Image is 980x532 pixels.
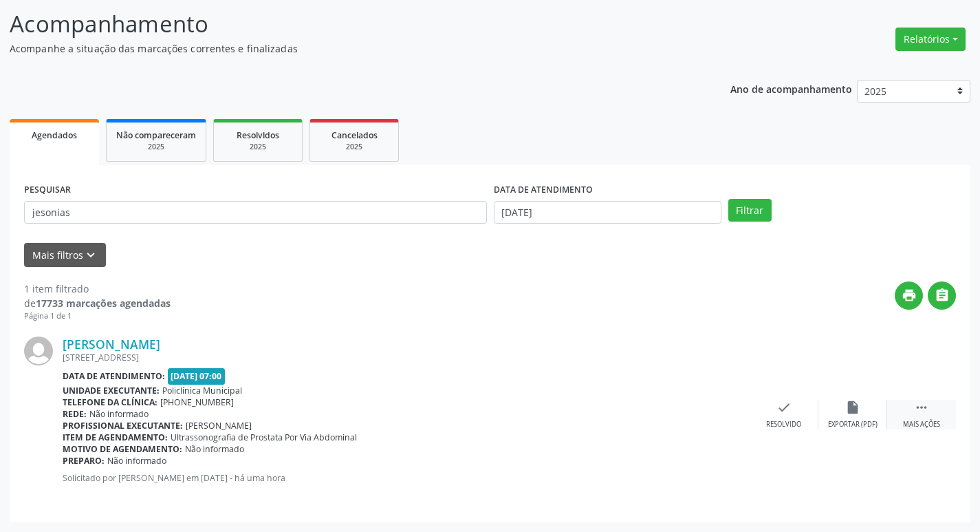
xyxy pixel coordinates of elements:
[162,385,242,396] span: Policlínica Municipal
[914,400,929,415] i: 
[10,7,682,41] p: Acompanhamento
[895,281,923,310] button: print
[63,370,165,382] b: Data de atendimento:
[24,180,71,201] label: PESQUISAR
[828,420,878,429] div: Exportar (PDF)
[63,443,182,455] b: Motivo de agendamento:
[237,129,279,141] span: Resolvidos
[730,80,852,97] p: Ano de acompanhamento
[24,310,171,322] div: Página 1 de 1
[63,420,183,432] b: Profissional executante:
[63,396,157,408] b: Telefone da clínica:
[63,408,87,420] b: Rede:
[24,243,106,267] button: Mais filtroskeyboard_arrow_down
[766,420,801,429] div: Resolvido
[24,296,171,310] div: de
[116,129,196,141] span: Não compareceram
[89,408,149,420] span: Não informado
[331,129,378,141] span: Cancelados
[935,288,950,303] i: 
[63,432,168,443] b: Item de agendamento:
[845,400,860,415] i: insert_drive_file
[494,180,593,201] label: DATA DE ATENDIMENTO
[168,368,226,384] span: [DATE] 07:00
[24,281,171,296] div: 1 item filtrado
[24,201,487,224] input: Nome, CNS
[224,142,292,152] div: 2025
[320,142,389,152] div: 2025
[107,455,166,467] span: Não informado
[928,281,956,310] button: 
[895,28,966,51] button: Relatórios
[63,385,160,396] b: Unidade executante:
[24,337,53,365] img: img
[494,201,721,224] input: Selecione um intervalo
[116,142,196,152] div: 2025
[63,337,160,352] a: [PERSON_NAME]
[10,41,682,56] p: Acompanhe a situação das marcações correntes e finalizadas
[186,420,252,432] span: [PERSON_NAME]
[63,352,750,363] div: [STREET_ADDRESS]
[776,400,792,415] i: check
[171,432,357,443] span: Ultrassonografia de Prostata Por Via Abdominal
[902,288,917,303] i: print
[36,297,171,310] strong: 17733 marcações agendadas
[160,396,234,408] span: [PHONE_NUMBER]
[63,455,105,467] b: Preparo:
[83,248,98,263] i: keyboard_arrow_down
[32,129,77,141] span: Agendados
[185,443,244,455] span: Não informado
[903,420,940,429] div: Mais ações
[728,199,772,222] button: Filtrar
[63,472,750,484] p: Solicitado por [PERSON_NAME] em [DATE] - há uma hora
